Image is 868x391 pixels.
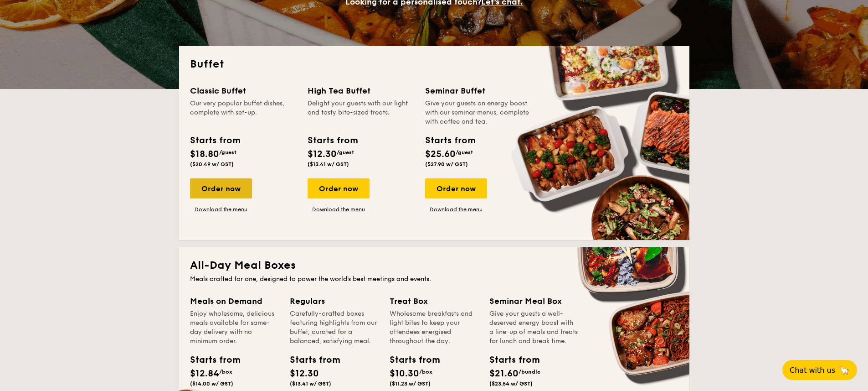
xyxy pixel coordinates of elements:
span: $12.30 [308,149,337,160]
div: Starts from [489,353,530,367]
span: $12.84 [190,368,219,379]
div: Meals on Demand [190,295,279,308]
span: ($27.90 w/ GST) [425,161,468,167]
span: /box [219,369,232,375]
span: ($11.23 w/ GST) [390,381,431,387]
div: Regulars [290,295,379,308]
div: Starts from [308,134,357,147]
div: Starts from [190,353,231,367]
span: /guest [219,149,236,156]
span: Chat with us [790,366,835,375]
div: Starts from [290,353,331,367]
span: ($13.41 w/ GST) [308,161,349,167]
div: Our very popular buffet dishes, complete with set-up. [190,99,297,126]
span: /guest [337,149,354,156]
div: Seminar Buffet [425,84,532,97]
div: Starts from [425,134,475,147]
div: Order now [425,178,487,198]
span: /guest [456,149,473,156]
span: ($14.00 w/ GST) [190,381,233,387]
div: Treat Box [390,295,478,308]
span: /bundle [519,369,540,375]
span: ($13.41 w/ GST) [290,381,331,387]
div: Order now [308,178,370,198]
div: Enjoy wholesome, delicious meals available for same-day delivery with no minimum order. [190,309,279,346]
span: $21.60 [489,368,519,379]
div: Classic Buffet [190,84,297,97]
div: Seminar Meal Box [489,295,578,308]
h2: All-Day Meal Boxes [190,258,678,273]
div: Order now [190,178,252,198]
h2: Buffet [190,57,678,72]
span: $18.80 [190,149,219,160]
a: Download the menu [425,206,487,213]
span: 🦙 [839,365,850,375]
div: Carefully-crafted boxes featuring highlights from our buffet, curated for a balanced, satisfying ... [290,309,379,346]
div: Wholesome breakfasts and light bites to keep your attendees energised throughout the day. [390,309,478,346]
span: ($23.54 w/ GST) [489,381,533,387]
div: High Tea Buffet [308,84,414,97]
div: Give your guests a well-deserved energy boost with a line-up of meals and treats for lunch and br... [489,309,578,346]
div: Give your guests an energy boost with our seminar menus, complete with coffee and tea. [425,99,532,126]
a: Download the menu [190,206,252,213]
div: Starts from [390,353,431,367]
span: $10.30 [390,368,419,379]
span: $12.30 [290,368,319,379]
div: Delight your guests with our light and tasty bite-sized treats. [308,99,414,126]
div: Starts from [190,134,240,147]
span: $25.60 [425,149,456,160]
a: Download the menu [308,206,370,213]
div: Meals crafted for one, designed to power the world's best meetings and events. [190,275,678,284]
span: ($20.49 w/ GST) [190,161,234,167]
button: Chat with us🦙 [782,360,857,380]
span: /box [419,369,432,375]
